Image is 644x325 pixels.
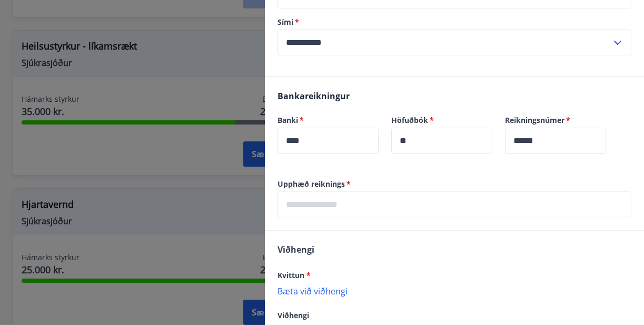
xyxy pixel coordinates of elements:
span: Kvittun [278,270,311,280]
span: Viðhengi [278,244,314,255]
span: Viðhengi [278,310,309,320]
span: Bankareikningur [278,90,350,102]
label: Reikningsnúmer [505,115,606,126]
label: Sími [278,17,631,27]
label: Banki [278,115,379,126]
div: Upphæð reiknings [278,192,631,217]
p: Bæta við viðhengi [278,285,631,296]
label: Upphæð reiknings [278,179,631,189]
label: Höfuðbók [391,115,492,126]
